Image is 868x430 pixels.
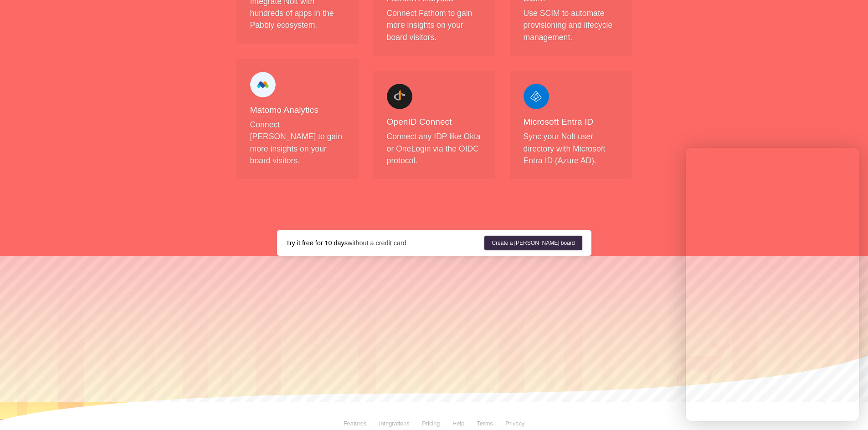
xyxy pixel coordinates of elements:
p: Connect Fathom to gain more insights on your board visitors. [387,7,482,43]
a: Pricing [410,420,440,427]
p: Connect [PERSON_NAME] to gain more insights on your board visitors. [250,119,345,167]
strong: Try it free for 10 days [286,239,348,247]
h4: Microsoft Entra ID [524,116,618,128]
a: Integrations [366,420,409,427]
iframe: Chatra live chat [686,148,859,421]
a: Privacy [493,420,525,427]
p: Use SCIM to automate provisioning and lifecycle management. [524,7,618,43]
a: Features [344,420,367,427]
h4: Matomo Analytics [250,105,345,116]
h4: OpenID Connect [387,116,482,128]
p: Sync your Nolt user directory with Microsoft Entra ID (Azure AD). [524,131,618,167]
a: Create a [PERSON_NAME] board [484,236,582,250]
p: Connect any IDP like Okta or OneLogin via the OIDC protocol. [387,131,482,167]
a: Terms [464,420,493,427]
a: Help [452,420,464,427]
div: without a credit card [286,238,485,248]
